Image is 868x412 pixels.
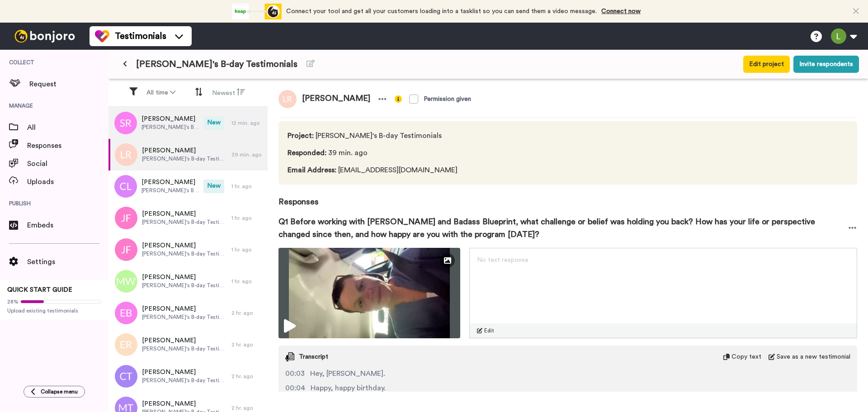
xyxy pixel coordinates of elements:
[142,250,227,257] span: [PERSON_NAME]'s B-day Testimonials
[231,278,263,285] div: 1 hr. ago
[115,365,137,388] img: ct.png
[142,187,199,194] span: [PERSON_NAME]'s B-day Testimonials
[108,139,268,170] a: [PERSON_NAME][PERSON_NAME]'s B-day Testimonials39 min. ago
[288,130,461,141] span: [PERSON_NAME]'s B-day Testimonials
[285,368,305,379] span: 00:03
[288,147,461,158] span: 39 min. ago
[231,373,263,380] div: 2 hr. ago
[27,158,108,169] span: Social
[108,234,268,265] a: [PERSON_NAME][PERSON_NAME]'s B-day Testimonials1 hr. ago
[311,383,386,393] span: Happy, happy birthday.
[297,90,376,108] span: [PERSON_NAME]
[142,123,199,131] span: [PERSON_NAME]'s B-day Testimonials
[777,352,850,361] span: Save as a new testimonial
[310,368,385,379] span: Hey, [PERSON_NAME].
[142,399,227,408] span: [PERSON_NAME]
[142,273,227,282] span: [PERSON_NAME]
[115,30,166,43] span: Testimonials
[136,58,297,71] span: [PERSON_NAME]'s B-day Testimonials
[743,56,790,73] button: Edit project
[108,329,268,360] a: [PERSON_NAME][PERSON_NAME]'s B-day Testimonials2 hr. ago
[95,29,109,43] img: tm-color.svg
[11,30,79,43] img: bj-logo-header-white.svg
[7,298,19,305] span: 28%
[203,116,224,130] span: New
[141,85,181,101] button: All time
[142,218,227,226] span: [PERSON_NAME]'s B-day Testimonials
[142,241,227,250] span: [PERSON_NAME]
[114,175,137,198] img: cl.png
[142,282,227,289] span: [PERSON_NAME]'s B-day Testimonials
[115,302,137,324] img: eb.png
[108,360,268,392] a: [PERSON_NAME][PERSON_NAME]'s B-day Testimonials2 hr. ago
[477,257,528,263] span: No text response
[231,119,263,127] div: 12 min. ago
[108,265,268,297] a: [PERSON_NAME][PERSON_NAME]'s B-day Testimonials1 hr. ago
[231,183,263,190] div: 1 hr. ago
[108,170,268,202] a: [PERSON_NAME][PERSON_NAME]'s B-day TestimonialsNew1 hr. ago
[41,388,78,395] span: Collapse menu
[29,79,108,90] span: Request
[278,248,460,338] img: 50e6c34c-1a47-4bbb-996c-2acc980bfcca-thumbnail_full-1758065486.jpg
[232,4,282,19] div: animation
[601,8,641,14] a: Connect now
[142,304,227,313] span: [PERSON_NAME]
[278,215,848,241] span: Q1 Before working with [PERSON_NAME] and Badass Blueprint, what challenge or belief was holding y...
[231,246,263,253] div: 1 hr. ago
[299,352,328,361] span: Transcript
[108,297,268,329] a: [PERSON_NAME][PERSON_NAME]'s B-day Testimonials2 hr. ago
[108,107,268,139] a: [PERSON_NAME][PERSON_NAME]'s B-day TestimonialsNew12 min. ago
[114,112,137,134] img: sr.png
[142,368,227,377] span: [PERSON_NAME]
[7,287,72,293] span: QUICK START GUIDE
[207,84,250,101] button: Newest
[285,352,294,361] img: transcript.svg
[231,404,263,412] div: 2 hr. ago
[142,178,199,187] span: [PERSON_NAME]
[24,386,85,398] button: Collapse menu
[424,95,471,104] div: Permission given
[115,143,137,166] img: lr.png
[231,151,263,158] div: 39 min. ago
[115,333,137,356] img: er.png
[142,146,227,155] span: [PERSON_NAME]
[142,345,227,352] span: [PERSON_NAME]'s B-day Testimonials
[288,132,314,139] span: Project :
[115,238,137,261] img: jf.png
[278,90,297,108] img: lr.png
[142,114,199,123] span: [PERSON_NAME]
[731,352,761,361] span: Copy text
[7,307,101,314] span: Upload existing testimonials
[793,56,859,73] button: Invite respondents
[142,155,227,162] span: [PERSON_NAME]'s B-day Testimonials
[115,207,137,229] img: jf.png
[27,122,108,133] span: All
[288,165,461,175] span: [EMAIL_ADDRESS][DOMAIN_NAME]
[395,95,402,103] img: info-yellow.svg
[27,256,108,267] span: Settings
[115,270,137,293] img: mw.png
[288,149,326,156] span: Responded :
[142,313,227,321] span: [PERSON_NAME]'s B-day Testimonials
[286,8,597,14] span: Connect your tool and get all your customers loading into a tasklist so you can send them a video...
[27,140,108,151] span: Responses
[231,309,263,317] div: 2 hr. ago
[203,180,224,193] span: New
[278,185,857,208] span: Responses
[231,341,263,348] div: 2 hr. ago
[231,214,263,222] div: 1 hr. ago
[484,327,494,334] span: Edit
[142,209,227,218] span: [PERSON_NAME]
[288,166,336,174] span: Email Address :
[142,377,227,384] span: [PERSON_NAME]'s B-day Testimonials
[27,176,108,187] span: Uploads
[142,336,227,345] span: [PERSON_NAME]
[108,202,268,234] a: [PERSON_NAME][PERSON_NAME]'s B-day Testimonials1 hr. ago
[285,383,305,393] span: 00:04
[27,220,108,231] span: Embeds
